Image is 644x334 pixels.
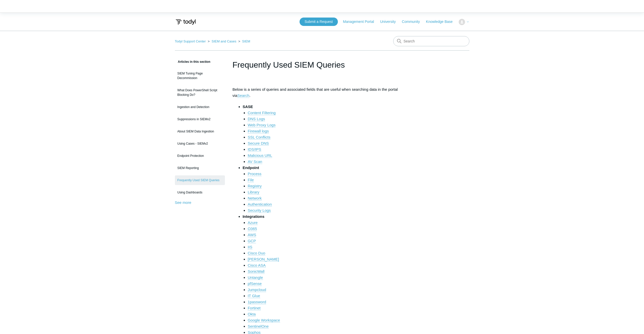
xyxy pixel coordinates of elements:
a: SIEM Tuning Page Decommission [175,69,225,83]
a: Submit a Request [300,18,338,26]
a: Azure [248,220,258,225]
a: Registry [248,184,262,188]
a: Secure DNS [248,141,269,146]
a: GCP [248,239,256,243]
strong: Integrations [243,214,265,219]
a: Okta [248,312,256,316]
a: pfSense [248,281,262,286]
img: Todyl Support Center Help Center home page [175,17,196,27]
a: IDS/IPS [248,147,261,152]
a: SSL Conflicts [248,135,270,140]
a: SonicWall [248,269,265,274]
a: Management Portal [343,19,379,24]
a: File [248,178,254,182]
a: O365 [248,226,257,231]
a: Fortinet [248,306,261,310]
a: Google Workspace [248,318,280,323]
a: Cisco Duo [248,251,265,255]
a: See more [175,200,191,205]
strong: Endpoint [243,165,259,170]
p: Below is a series of queries and associated fields that are useful when searching data in the por... [233,86,412,99]
a: Network [248,196,262,201]
a: Knowledge Base [426,19,458,24]
a: 1password [248,300,266,304]
a: Todyl Support Center [175,39,206,43]
a: SentinelOne [248,324,269,329]
a: Search [237,93,250,98]
li: SIEM and Cases [207,39,237,43]
a: SIEM Reporting [175,163,225,173]
a: Authentication [248,202,272,207]
li: SIEM [237,39,250,43]
a: Suppressions in SIEMv2 [175,114,225,124]
a: Using Cases - SIEMv2 [175,139,225,148]
a: Content Filtering [248,111,276,115]
span: Articles in this section [175,60,210,64]
a: IT Glue [248,294,260,298]
a: SIEM and Cases [211,39,236,43]
a: Library [248,190,259,194]
a: Web Proxy Logs [248,123,276,127]
a: IIS [248,245,252,249]
li: Todyl Support Center [175,39,207,43]
a: Firewall logs [248,129,269,133]
a: What Does PowerShell Script Blocking Do? [175,85,225,100]
a: Frequently Used SIEM Queries [175,175,225,185]
a: Using Dashboards [175,188,225,197]
a: AV Scan [248,159,262,164]
a: University [380,19,401,24]
a: DNS Logs [248,117,265,121]
a: Process [248,172,261,176]
a: Malicious URL [248,153,272,158]
a: Cisco ASA [248,263,266,268]
a: [PERSON_NAME] [248,257,279,262]
a: Security Logs [248,208,271,213]
a: SIEM [242,39,250,43]
h1: Frequently Used SIEM Queries [233,59,412,71]
a: Untangle [248,275,263,280]
a: Jumpcloud [248,287,266,292]
a: Endpoint Protection [175,151,225,161]
a: Ingestion and Detection [175,102,225,112]
a: About SIEM Data Ingestion [175,127,225,136]
a: Community [402,19,425,24]
a: AWS [248,233,256,237]
input: Search [393,36,469,46]
strong: SASE [243,104,253,109]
